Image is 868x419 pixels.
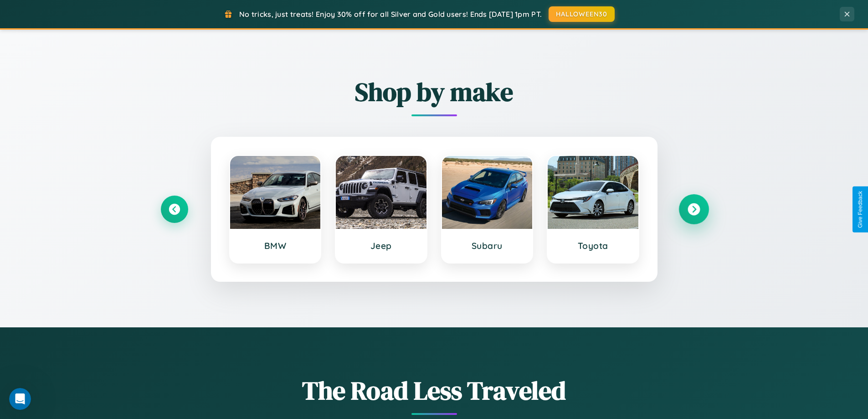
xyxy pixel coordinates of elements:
h1: The Road Less Traveled [161,373,708,408]
h3: Jeep [345,240,417,251]
h3: Subaru [451,240,524,251]
iframe: Intercom live chat [9,388,31,410]
div: Give Feedback [857,191,863,228]
h3: Toyota [557,240,629,251]
span: No tricks, just treats! Enjoy 30% off for all Silver and Gold users! Ends [DATE] 1pm PT. [239,10,542,19]
button: HALLOWEEN30 [549,6,615,22]
h2: Shop by make [161,74,708,109]
h3: BMW [239,240,312,251]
